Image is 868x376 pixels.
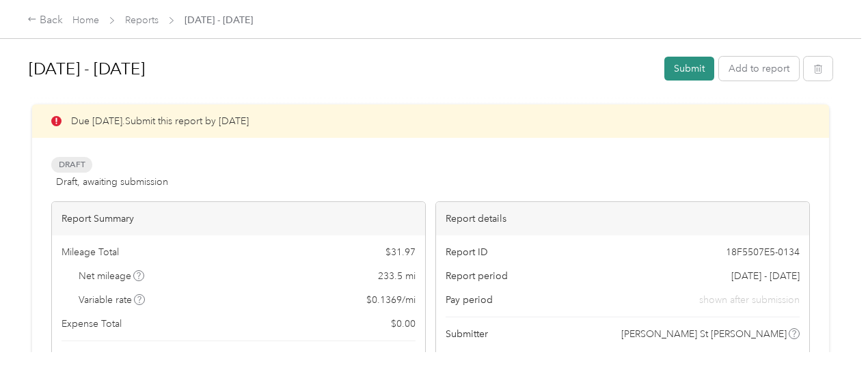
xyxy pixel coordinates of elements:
[51,157,92,173] span: Draft
[621,327,787,341] span: [PERSON_NAME] St [PERSON_NAME]
[446,293,493,307] span: Pay period
[62,245,119,259] span: Mileage Total
[719,57,799,81] button: Add to report
[446,269,508,283] span: Report period
[731,269,800,283] span: [DATE] - [DATE]
[79,293,146,307] span: Variable rate
[726,245,800,259] span: 18F5507E5-0134
[62,351,116,366] span: Report total
[27,12,63,29] div: Back
[32,104,829,138] div: Due [DATE]. Submit this report by [DATE]
[125,14,159,26] a: Reports
[62,317,122,331] span: Expense Total
[391,317,416,331] span: $ 0.00
[385,245,416,259] span: $ 31.97
[29,53,655,85] h1: Sep 16 - 30, 2025
[366,293,416,307] span: $ 0.1369 / mi
[446,351,505,365] span: Submitted on
[79,269,145,283] span: Net mileage
[56,175,168,189] span: Draft, awaiting submission
[72,14,99,26] a: Home
[382,351,416,367] span: $ 31.97
[446,327,488,341] span: Submitter
[378,269,416,283] span: 233.5 mi
[185,13,253,27] span: [DATE] - [DATE]
[52,202,425,235] div: Report Summary
[699,293,800,307] span: shown after submission
[664,57,714,81] button: Submit
[446,245,488,259] span: Report ID
[436,202,809,235] div: Report details
[791,300,868,376] iframe: Everlance-gr Chat Button Frame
